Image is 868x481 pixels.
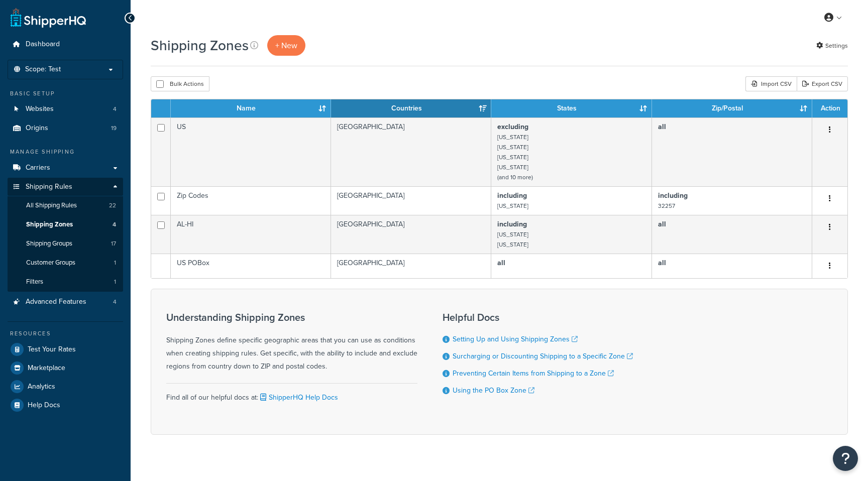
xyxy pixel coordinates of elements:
[267,35,305,56] a: + New
[171,117,331,186] td: US
[8,254,123,272] a: Customer Groups 1
[797,76,848,91] a: Export CSV
[26,183,72,191] span: Shipping Rules
[812,99,847,117] th: Action
[658,190,688,201] b: including
[26,201,77,210] span: All Shipping Rules
[8,159,123,177] a: Carriers
[658,122,666,132] b: all
[8,234,123,253] a: Shipping Groups 17
[497,190,527,201] b: including
[111,124,117,133] span: 19
[166,312,417,323] h3: Understanding Shipping Zones
[497,143,528,152] small: [US_STATE]
[8,396,123,414] a: Help Docs
[171,99,331,117] th: Name: activate to sort column ascending
[8,359,123,377] a: Marketplace
[166,312,417,373] div: Shipping Zones define specific geographic areas that you can use as conditions when creating ship...
[331,186,491,215] td: [GEOGRAPHIC_DATA]
[26,259,75,267] span: Customer Groups
[331,254,491,278] td: [GEOGRAPHIC_DATA]
[443,312,633,323] h3: Helpful Docs
[497,163,528,172] small: [US_STATE]
[8,234,123,253] li: Shipping Groups
[658,258,666,268] b: all
[171,215,331,254] td: AL-HI
[745,76,797,91] div: Import CSV
[8,378,123,396] a: Analytics
[8,119,123,138] li: Origins
[26,278,43,286] span: Filters
[491,99,652,117] th: States: activate to sort column ascending
[8,35,123,54] a: Dashboard
[8,293,123,311] li: Advanced Features
[8,215,123,234] li: Shipping Zones
[166,383,417,404] div: Find all of our helpful docs at:
[497,240,528,249] small: [US_STATE]
[25,65,61,74] span: Scope: Test
[8,148,123,156] div: Manage Shipping
[28,345,76,354] span: Test Your Rates
[26,239,72,248] span: Shipping Groups
[114,259,116,267] span: 1
[497,173,533,182] small: (and 10 more)
[453,385,534,396] a: Using the PO Box Zone
[8,329,123,338] div: Resources
[331,117,491,186] td: [GEOGRAPHIC_DATA]
[113,298,117,306] span: 4
[28,401,60,410] span: Help Docs
[113,105,117,113] span: 4
[8,178,123,292] li: Shipping Rules
[331,99,491,117] th: Countries: activate to sort column ascending
[8,100,123,118] li: Websites
[8,215,123,234] a: Shipping Zones 4
[8,340,123,358] a: Test Your Rates
[109,201,116,210] span: 22
[652,99,812,117] th: Zip/Postal: activate to sort column ascending
[8,293,123,311] a: Advanced Features 4
[8,273,123,291] li: Filters
[113,220,116,229] span: 4
[8,119,123,138] a: Origins 19
[453,334,578,344] a: Setting Up and Using Shipping Zones
[816,39,848,53] a: Settings
[8,273,123,291] a: Filters 1
[171,186,331,215] td: Zip Codes
[658,201,675,210] small: 32257
[8,196,123,215] a: All Shipping Rules 22
[26,220,73,229] span: Shipping Zones
[497,230,528,239] small: [US_STATE]
[497,201,528,210] small: [US_STATE]
[497,219,527,229] b: including
[8,100,123,118] a: Websites 4
[26,40,60,49] span: Dashboard
[171,254,331,278] td: US POBox
[497,122,528,132] b: excluding
[151,36,249,55] h1: Shipping Zones
[26,124,48,133] span: Origins
[8,178,123,196] a: Shipping Rules
[497,258,505,268] b: all
[497,153,528,162] small: [US_STATE]
[8,254,123,272] li: Customer Groups
[658,219,666,229] b: all
[453,351,633,362] a: Surcharging or Discounting Shipping to a Specific Zone
[26,164,50,172] span: Carriers
[114,278,116,286] span: 1
[28,383,55,391] span: Analytics
[111,239,116,248] span: 17
[275,40,297,51] span: + New
[151,76,209,91] button: Bulk Actions
[26,105,54,113] span: Websites
[11,8,86,28] a: ShipperHQ Home
[8,196,123,215] li: All Shipping Rules
[497,133,528,142] small: [US_STATE]
[8,89,123,98] div: Basic Setup
[26,298,86,306] span: Advanced Features
[258,392,338,403] a: ShipperHQ Help Docs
